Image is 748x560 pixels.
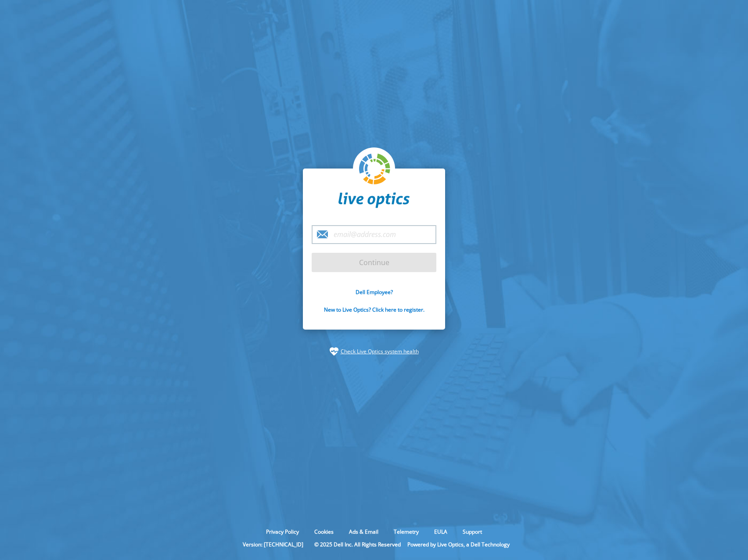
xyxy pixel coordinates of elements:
[310,541,405,548] li: © 2025 Dell Inc. All Rights Reserved
[356,288,393,296] a: Dell Employee?
[428,528,454,535] a: EULA
[338,192,410,208] img: liveoptics-word.svg
[308,528,340,535] a: Cookies
[324,306,424,313] a: New to Live Optics? Click here to register.
[312,225,436,244] input: email@address.com
[387,528,425,535] a: Telemetry
[330,347,338,356] img: status-check-icon.svg
[456,528,489,535] a: Support
[238,541,308,548] li: Version: [TECHNICAL_ID]
[341,347,419,356] a: Check Live Optics system health
[407,541,510,548] li: Powered by Live Optics, a Dell Technology
[359,154,391,185] img: liveoptics-logo.svg
[259,528,306,535] a: Privacy Policy
[342,528,385,535] a: Ads & Email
